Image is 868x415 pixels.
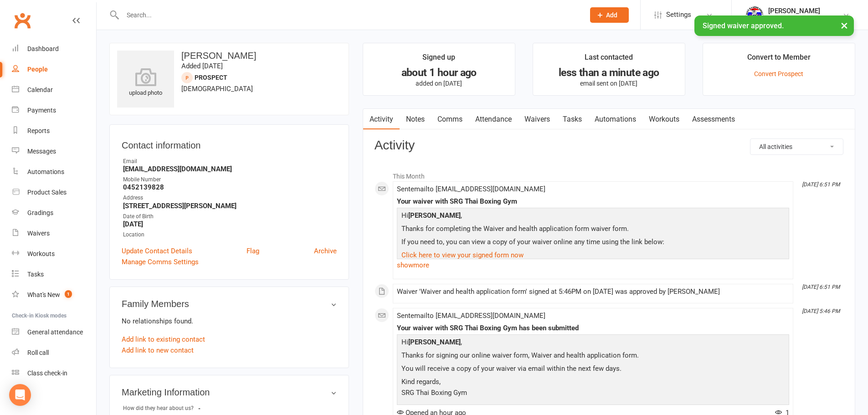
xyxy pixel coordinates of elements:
div: Roll call [27,349,49,356]
strong: [PERSON_NAME] [408,338,461,346]
p: No relationships found. [122,316,337,327]
p: Hi , [399,210,787,223]
strong: [DATE] [123,220,337,228]
p: Thanks for signing our online waiver form, Waiver and health application form. [399,350,787,363]
a: Flag [247,246,259,256]
i: [DATE] 5:46 PM [802,308,840,314]
a: Assessments [686,109,741,130]
div: Email [123,157,337,166]
a: show more [397,259,789,272]
div: less than a minute ago [541,68,677,77]
span: Sent email to [EMAIL_ADDRESS][DOMAIN_NAME] [397,312,545,320]
div: Waiver 'Waiver and health application form' signed at 5:46PM on [DATE] was approved by [PERSON_NAME] [397,288,789,296]
a: Click here to view your signed form now [401,251,524,259]
div: Workouts [27,250,55,257]
div: Automations [27,168,64,175]
p: added on [DATE] [371,80,507,87]
a: General attendance kiosk mode [12,322,96,343]
a: Workouts [12,244,96,264]
li: This Month [375,167,843,181]
button: × [836,15,853,35]
a: Workouts [642,109,686,130]
img: thumb_image1718682644.png [745,6,764,24]
a: Reports [12,121,96,141]
div: SRG Thai Boxing Gym [768,15,830,23]
h3: [PERSON_NAME] [117,51,341,61]
snap: prospect [195,74,227,81]
div: Convert to Member [747,51,811,68]
div: Last contacted [585,51,633,68]
span: 1 [65,290,72,298]
h3: Family Members [122,299,337,309]
a: Convert Prospect [754,70,803,77]
a: Class kiosk mode [12,363,96,384]
div: Mobile Number [123,175,337,184]
a: Gradings [12,203,96,223]
a: Tasks [12,264,96,285]
strong: [STREET_ADDRESS][PERSON_NAME] [123,202,337,210]
div: Tasks [27,271,44,278]
div: Location [123,231,337,239]
div: Date of Birth [123,212,337,221]
h3: Marketing Information [122,387,337,397]
i: [DATE] 6:51 PM [802,181,840,188]
a: Product Sales [12,182,96,203]
a: Payments [12,100,96,121]
a: Dashboard [12,39,96,59]
p: email sent on [DATE] [541,80,677,87]
a: Messages [12,141,96,162]
div: Signed waiver approved. [694,15,854,36]
a: Comms [431,109,469,130]
button: Add [590,7,629,23]
a: Attendance [469,109,518,130]
div: General attendance [27,328,83,336]
a: Tasks [556,109,588,130]
div: upload photo [117,68,174,98]
strong: - [198,405,251,412]
a: Automations [588,109,642,130]
a: Roll call [12,343,96,363]
div: Signed up [422,51,455,68]
div: Your waiver with SRG Thai Boxing Gym [397,198,789,205]
input: Search... [120,9,578,21]
div: Messages [27,148,56,155]
a: Update Contact Details [122,246,192,256]
h3: Activity [375,138,843,153]
span: [DEMOGRAPHIC_DATA] [181,85,253,93]
div: Calendar [27,86,53,93]
div: Dashboard [27,45,59,52]
a: Archive [314,246,337,256]
div: Your waiver with SRG Thai Boxing Gym has been submitted [397,324,789,332]
p: Hi , [399,337,787,350]
div: Payments [27,107,56,114]
strong: [EMAIL_ADDRESS][DOMAIN_NAME] [123,165,337,173]
div: Reports [27,127,50,134]
div: Waivers [27,230,50,237]
p: You will receive a copy of your waiver via email within the next few days. [399,363,787,376]
a: Automations [12,162,96,182]
span: Settings [666,5,691,25]
time: Added [DATE] [181,62,223,70]
div: What's New [27,291,60,298]
h3: Contact information [122,137,337,150]
div: [PERSON_NAME] [768,7,830,15]
span: Add [606,11,617,19]
strong: [PERSON_NAME] [408,211,461,220]
div: Address [123,194,337,202]
a: Waivers [12,223,96,244]
a: What's New1 [12,285,96,305]
div: Product Sales [27,189,67,196]
div: People [27,66,48,73]
a: Activity [363,109,400,130]
a: Add link to new contact [122,345,194,356]
a: Add link to existing contact [122,334,205,345]
div: How did they hear about us? [123,404,198,413]
a: Clubworx [11,9,34,32]
p: If you need to, you can view a copy of your waiver online any time using the link below: [399,236,787,250]
a: People [12,59,96,80]
strong: 0452139828 [123,183,337,191]
p: Thanks for completing the Waiver and health application form waiver form. [399,223,787,236]
a: Manage Comms Settings [122,256,199,267]
div: Gradings [27,209,53,216]
div: Class check-in [27,369,67,377]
